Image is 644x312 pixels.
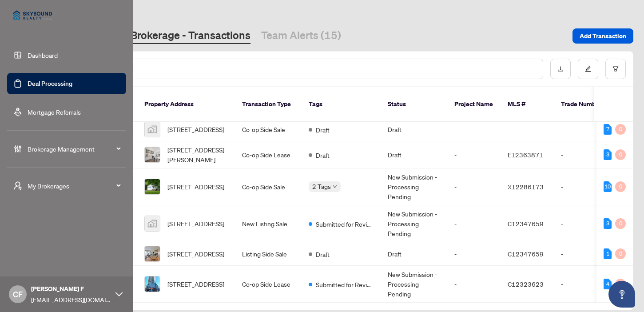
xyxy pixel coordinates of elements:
span: E12363871 [508,151,543,159]
div: 0 [615,124,626,135]
td: New Listing Sale [235,205,302,242]
td: - [447,168,501,205]
td: New Submission - Processing Pending [381,266,447,303]
div: 0 [615,248,626,259]
span: CF [13,288,23,300]
button: Open asap [608,281,635,308]
th: Tags [302,87,381,122]
span: C12347659 [508,250,544,258]
span: [STREET_ADDRESS] [167,182,224,192]
td: Co-op Side Sale [235,168,302,205]
span: Draft [316,125,330,135]
span: filter [612,66,619,72]
td: Draft [381,141,447,168]
span: edit [585,66,591,72]
div: 0 [615,149,626,160]
span: download [557,66,564,72]
td: New Submission - Processing Pending [381,205,447,242]
span: C12347659 [508,220,544,228]
span: [EMAIL_ADDRESS][DOMAIN_NAME] [31,295,111,304]
div: 0 [615,279,626,289]
div: 10 [604,181,612,192]
img: thumbnail-img [145,276,160,292]
span: Submitted for Review [316,280,374,289]
button: download [550,59,571,79]
a: Mortgage Referrals [28,108,81,116]
td: Draft [381,242,447,266]
th: Project Name [447,87,501,122]
td: - [554,266,616,303]
span: [STREET_ADDRESS] [167,124,224,134]
img: thumbnail-img [145,216,160,231]
td: - [447,266,501,303]
th: Status [381,87,447,122]
span: [PERSON_NAME] F [31,284,111,294]
button: Add Transaction [572,28,633,44]
span: [STREET_ADDRESS] [167,249,224,259]
td: - [447,118,501,141]
td: Listing Side Sale [235,242,302,266]
img: logo [7,4,58,26]
span: [STREET_ADDRESS][PERSON_NAME] [167,145,228,164]
span: My Brokerages [28,181,120,191]
td: - [554,242,616,266]
img: thumbnail-img [145,147,160,162]
span: Draft [316,150,330,160]
span: Submitted for Review [316,219,374,229]
td: - [447,205,501,242]
span: down [333,184,337,189]
span: [STREET_ADDRESS] [167,279,224,289]
th: Transaction Type [235,87,302,122]
td: Co-op Side Lease [235,266,302,303]
span: [STREET_ADDRESS] [167,219,224,228]
div: 1 [604,248,612,259]
a: Skybound Realty, Brokerage - Transactions [46,28,250,44]
button: filter [605,59,626,79]
th: MLS # [501,87,554,122]
div: 0 [615,181,626,192]
a: Dashboard [28,51,58,59]
div: 7 [604,124,612,135]
span: C12323623 [508,280,544,288]
span: user-switch [13,181,22,190]
span: Add Transaction [580,29,626,43]
td: - [554,168,616,205]
td: Draft [381,118,447,141]
td: - [447,242,501,266]
div: 3 [604,218,612,229]
td: Co-op Side Lease [235,141,302,168]
span: X12286173 [508,183,544,191]
td: New Submission - Processing Pending [381,168,447,205]
img: thumbnail-img [145,122,160,137]
span: 2 Tags [312,181,331,192]
img: thumbnail-img [145,246,160,261]
img: thumbnail-img [145,179,160,194]
td: Co-op Side Sale [235,118,302,141]
td: - [447,141,501,168]
span: Brokerage Management [28,144,120,154]
a: Deal Processing [28,80,72,88]
th: Trade Number [554,87,616,122]
td: - [554,118,616,141]
td: - [554,141,616,168]
a: Team Alerts (15) [261,28,341,44]
th: Property Address [137,87,235,122]
div: 3 [604,149,612,160]
div: 4 [604,279,612,289]
button: edit [578,59,598,79]
div: 0 [615,218,626,229]
span: Draft [316,249,330,259]
td: - [554,205,616,242]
